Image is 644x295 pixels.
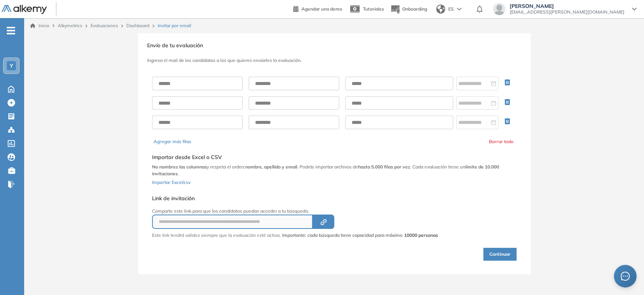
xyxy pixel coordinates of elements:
[152,179,191,185] span: Importar Excel/csv
[282,232,438,239] span: Importante: cada búsqueda tiene capacidad para máximo
[152,195,438,202] h5: Link de invitación
[152,208,438,215] p: Comparte este link para que los candidatos puedan acceder a tu búsqueda.
[390,1,427,17] button: Onboarding
[510,3,624,9] span: [PERSON_NAME]
[483,248,516,261] button: Continuar
[2,5,47,14] img: Logo
[126,23,149,28] a: Dashboard
[152,177,191,186] button: Importar Excel/csv
[402,6,427,12] span: Onboarding
[152,164,499,176] b: límite de 10.000 invitaciones
[58,23,82,28] span: Alkymetrics
[147,42,521,49] h3: Envío de tu evaluación
[448,6,454,12] span: ES
[457,8,461,11] img: arrow
[363,6,384,12] span: Tutoriales
[7,30,15,31] i: -
[154,138,191,145] button: Agregar más filas
[301,6,342,12] span: Agendar una demo
[510,9,624,15] span: [EMAIL_ADDRESS][PERSON_NAME][DOMAIN_NAME]
[404,232,438,238] strong: 10000 personas
[30,22,49,29] a: Inicio
[489,138,513,145] button: Borrar todo
[620,271,630,281] span: message
[158,22,191,29] span: Invitar por email
[358,164,410,170] b: hasta 5.000 filas por vez
[91,23,118,28] a: Evaluaciones
[245,164,297,170] b: nombre, apellido y email
[152,154,516,161] h5: Importar desde Excel o CSV
[147,58,521,63] h3: Ingresa el mail de los candidatos a los que quieres enviarles la evaluación.
[293,4,342,13] a: Agendar una demo
[152,164,516,177] p: y respeta el orden: . Podrás importar archivos de . Cada evaluación tiene un .
[152,232,281,239] p: Este link tendrá validez siempre que la evaluación esté activa.
[10,63,13,69] span: Y
[436,5,445,14] img: world
[152,164,207,170] b: No nombres las columnas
